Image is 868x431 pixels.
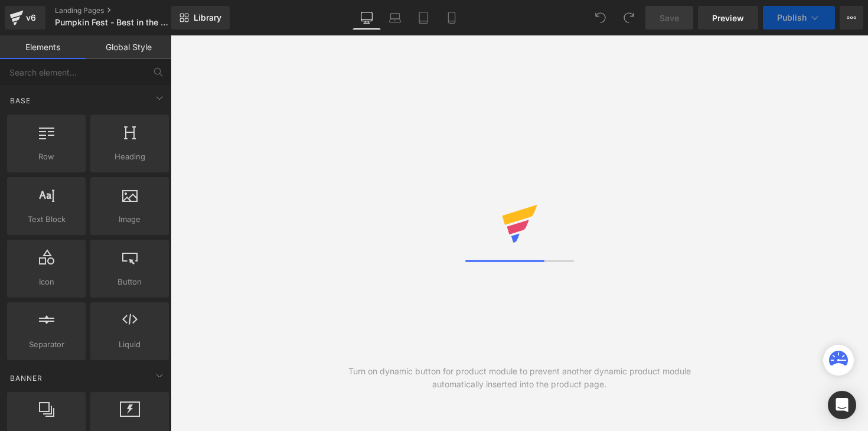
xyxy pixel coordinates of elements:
span: Text Block [11,213,82,226]
div: Open Intercom Messenger [828,391,856,419]
a: Desktop [353,6,381,30]
span: Base [9,95,32,106]
span: Liquid [94,338,165,351]
button: More [840,6,863,30]
span: Save [660,12,679,24]
span: Pumpkin Fest - Best in the [GEOGRAPHIC_DATA]! [55,18,168,27]
button: Redo [617,6,641,30]
button: Undo [589,6,612,30]
span: Preview [712,12,744,24]
span: Row [11,151,82,163]
span: Publish [777,13,807,22]
span: Separator [11,338,82,351]
a: v6 [5,6,45,30]
span: Image [94,213,165,226]
a: Laptop [381,6,409,30]
span: Library [194,12,221,23]
button: Publish [763,6,835,30]
span: Icon [11,276,82,288]
a: New Library [171,6,230,30]
a: Preview [698,6,758,30]
a: Global Style [86,35,171,59]
a: Tablet [409,6,438,30]
a: Landing Pages [55,6,191,15]
div: Turn on dynamic button for product module to prevent another dynamic product module automatically... [345,365,694,391]
a: Mobile [438,6,466,30]
span: Heading [94,151,165,163]
span: Banner [9,373,44,384]
span: Button [94,276,165,288]
div: v6 [24,10,38,25]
